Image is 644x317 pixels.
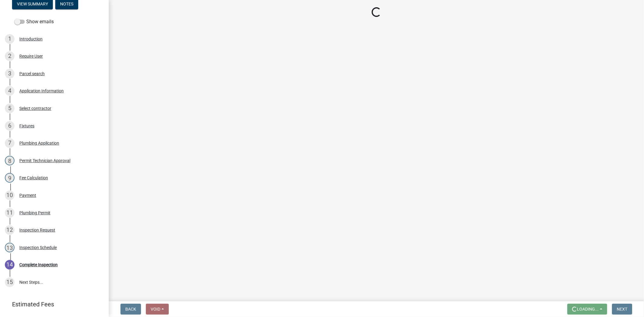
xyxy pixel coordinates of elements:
div: 12 [5,225,14,235]
span: Loading... [577,307,599,312]
div: Fixtures [19,124,34,128]
div: 7 [5,138,14,148]
div: Parcel search [19,72,45,76]
span: Back [125,307,136,312]
div: Complete Inspection [19,263,58,267]
div: Select contractor [19,106,51,110]
wm-modal-confirm: Summary [12,2,53,7]
div: 1 [5,34,14,44]
div: 13 [5,243,14,252]
div: 15 [5,277,14,287]
a: Estimated Fees [5,298,99,310]
button: Back [120,304,141,315]
div: 9 [5,173,14,183]
div: 14 [5,260,14,270]
div: Permit Technician Approval [19,158,70,163]
div: 4 [5,86,14,96]
div: Fee Calculation [19,176,48,180]
button: Void [146,304,169,315]
div: Payment [19,193,36,197]
label: Show emails [14,18,54,25]
div: Introduction [19,37,43,41]
wm-modal-confirm: Notes [55,2,78,7]
span: Void [151,307,160,312]
button: Loading... [567,304,607,315]
div: Plumbing Permit [19,211,50,215]
div: Plumbing Application [19,141,59,145]
div: 2 [5,51,14,61]
div: Inspection Request [19,228,55,232]
button: Next [612,304,632,315]
div: 5 [5,104,14,113]
span: Next [617,307,627,312]
div: 11 [5,208,14,218]
div: Application Information [19,89,64,93]
div: 3 [5,69,14,78]
div: 10 [5,191,14,200]
div: Inspection Schedule [19,245,57,250]
div: Require User [19,54,43,58]
div: 6 [5,121,14,131]
div: 8 [5,156,14,165]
